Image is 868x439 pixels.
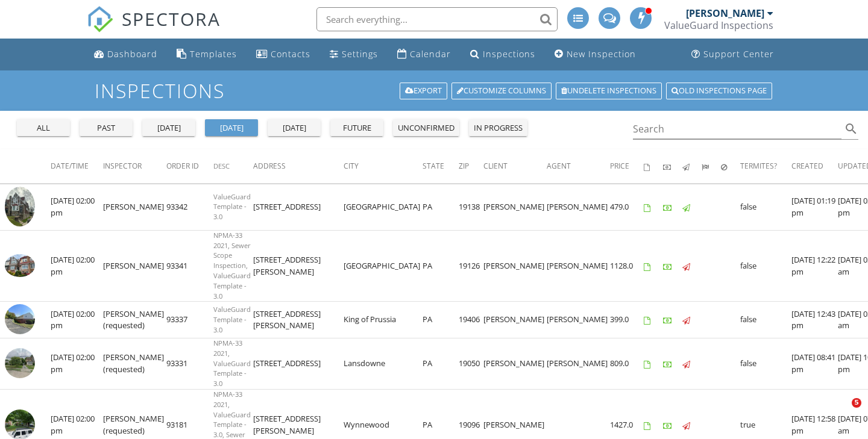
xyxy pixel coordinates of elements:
th: Order ID: Not sorted. [166,149,213,183]
td: King of Prussia [344,302,423,338]
td: [STREET_ADDRESS][PERSON_NAME] [253,302,344,338]
td: 809.0 [610,338,644,389]
span: Termites? [740,161,777,171]
th: Client: Not sorted. [483,149,547,183]
input: Search everything... [316,7,558,31]
span: Inspector [103,161,142,171]
td: [PERSON_NAME] [547,230,610,302]
td: PA [423,302,459,338]
div: ValueGuard Inspections [664,19,773,31]
iframe: Intercom live chat [827,398,856,427]
span: State [423,161,444,171]
th: Price: Not sorted. [610,149,644,183]
td: [STREET_ADDRESS] [253,338,344,389]
div: Support Center [703,48,774,60]
i: search [844,122,858,136]
td: [DATE] 02:00 pm [51,184,103,230]
span: Created [791,161,823,171]
th: Canceled: Not sorted. [721,149,740,183]
span: Order ID [166,161,199,171]
th: Termites?: Not sorted. [740,149,791,183]
td: [PERSON_NAME] [103,184,166,230]
th: Inspector: Not sorted. [103,149,166,183]
a: Contacts [251,43,315,66]
td: [DATE] 02:00 pm [51,230,103,302]
td: [GEOGRAPHIC_DATA] [344,184,423,230]
td: 479.0 [610,184,644,230]
td: [PERSON_NAME] [547,184,610,230]
td: [PERSON_NAME] [103,230,166,302]
td: [DATE] 02:00 pm [51,338,103,389]
td: 93331 [166,338,213,389]
td: 19126 [459,230,483,302]
td: [PERSON_NAME] [483,338,547,389]
img: The Best Home Inspection Software - Spectora [87,6,113,33]
a: Export [400,83,447,99]
button: unconfirmed [393,119,459,136]
div: unconfirmed [398,122,454,134]
th: Submitted: Not sorted. [702,149,721,183]
td: 93341 [166,230,213,302]
div: Templates [190,48,237,60]
div: in progress [474,122,523,134]
td: [PERSON_NAME] [483,302,547,338]
span: Client [483,161,508,171]
div: all [22,122,65,134]
td: [PERSON_NAME] [483,230,547,302]
td: 19406 [459,302,483,338]
span: SPECTORA [122,6,221,31]
h1: Inspections [95,80,773,101]
th: Agent: Not sorted. [547,149,610,183]
img: 9563705%2Fcover_photos%2FQ84QpcjfrMtW1SUU4ncP%2Fsmall.jpg [5,187,35,227]
td: [PERSON_NAME] [547,302,610,338]
div: Dashboard [107,48,157,60]
div: Settings [342,48,378,60]
div: [PERSON_NAME] [686,7,764,19]
img: streetview [5,348,35,378]
a: Dashboard [89,43,162,66]
div: [DATE] [147,122,190,134]
th: Address: Not sorted. [253,149,344,183]
th: State: Not sorted. [423,149,459,183]
button: all [17,119,70,136]
th: Created: Not sorted. [791,149,838,183]
button: future [330,119,383,136]
td: [PERSON_NAME] (requested) [103,302,166,338]
button: [DATE] [268,119,321,136]
td: false [740,184,791,230]
td: false [740,230,791,302]
a: Customize Columns [451,83,552,99]
td: 399.0 [610,302,644,338]
div: New Inspection [567,48,636,60]
a: Templates [172,43,242,66]
div: [DATE] [210,122,253,134]
span: Zip [459,161,469,171]
button: in progress [469,119,527,136]
td: [DATE] 12:43 pm [791,302,838,338]
th: Agreements signed: Not sorted. [644,149,663,183]
a: Support Center [687,43,779,66]
td: 93342 [166,184,213,230]
input: Search [633,119,841,139]
div: Inspections [483,48,535,60]
td: [STREET_ADDRESS][PERSON_NAME] [253,230,344,302]
a: Calendar [392,43,456,66]
span: Address [253,161,286,171]
td: false [740,302,791,338]
td: 19050 [459,338,483,389]
span: NPMA-33 2021, ValueGuard Template - 3.0 [213,338,251,388]
div: past [84,122,128,134]
td: [PERSON_NAME] [483,184,547,230]
td: [PERSON_NAME] (requested) [103,338,166,389]
span: Price [610,161,629,171]
div: [DATE] [272,122,316,134]
td: [PERSON_NAME] [547,338,610,389]
th: Zip: Not sorted. [459,149,483,183]
td: 93337 [166,302,213,338]
img: 9563173%2Fcover_photos%2FAKL2gTgKiXM6J7k2r4Dd%2Fsmall.jpg [5,254,35,277]
td: [DATE] 12:22 pm [791,230,838,302]
span: Desc [213,161,230,170]
a: New Inspection [550,43,641,66]
span: City [344,161,359,171]
div: Calendar [410,48,451,60]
